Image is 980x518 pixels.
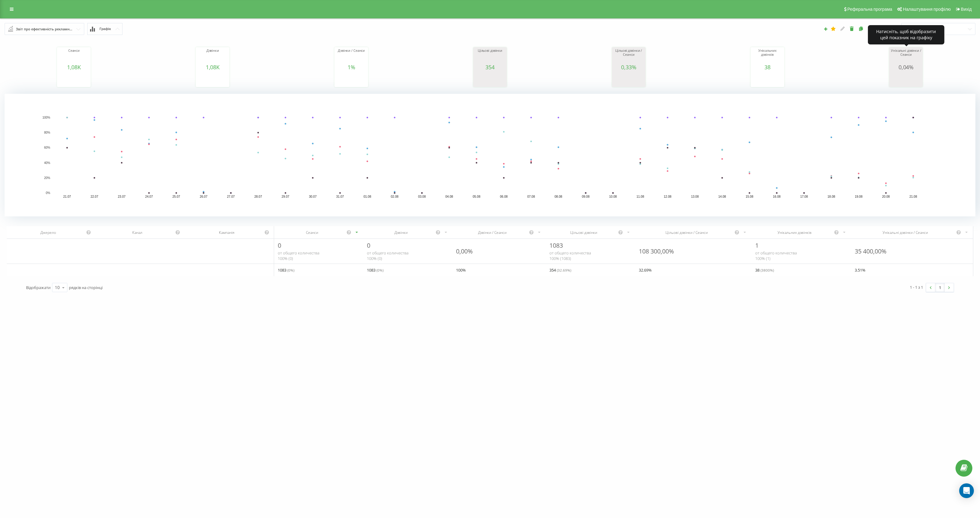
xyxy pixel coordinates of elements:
span: 100 % [456,266,466,274]
svg: A chart. [475,70,505,89]
i: Цей звіт буде завантажено першим при відкритті Аналітики. Ви можете призначити будь-який інший ва... [831,26,836,31]
span: ( 32.69 %) [557,268,571,272]
text: 10.08 [609,195,617,198]
text: 31.07 [336,195,344,198]
text: 04.08 [445,195,453,198]
div: Цільові дзвінки / Сеанси [639,230,734,235]
div: Дзвінки / Сеанси [456,230,529,235]
span: 1 [755,241,759,249]
text: 15.08 [746,195,753,198]
text: 21.08 [909,195,917,198]
span: от общего количества 100% ( 1083 ) [549,250,591,261]
text: 14.08 [718,195,726,198]
i: Створити звіт [824,27,828,31]
div: Цільові дзвінки [475,49,505,64]
div: 0,00% [456,247,473,255]
span: 1,08K [67,63,81,71]
div: Унікальні дзвінки / Сеанси [855,230,956,235]
text: 16.08 [773,195,781,198]
div: Унікальних дзвінків [755,230,834,235]
div: 1% [336,64,367,70]
div: Сеанси [278,230,346,235]
div: Сеанси [58,49,89,64]
text: 02.08 [391,195,398,198]
i: Копіювати звіт [858,26,864,31]
span: рядків на сторінці [69,285,103,290]
span: 354 [549,266,571,274]
span: 3.51 % [855,266,865,274]
span: 1083 [278,266,294,274]
text: 25.07 [172,195,180,198]
div: Кампанія [189,230,264,235]
span: 1083 [549,241,563,249]
span: Реферальна програма [847,7,892,12]
svg: A chart. [58,70,89,89]
text: 01.08 [364,195,371,198]
text: 13.08 [691,195,699,198]
span: ( 0 %) [287,268,294,272]
text: 11.08 [636,195,644,198]
text: 23.07 [118,195,126,198]
text: 26.07 [200,195,207,198]
i: Редагувати звіт [840,26,845,31]
span: от общего количества 100% ( 1 ) [755,250,797,261]
span: Налаштування профілю [903,7,951,12]
div: 108 300,00% [639,247,674,255]
text: 24.07 [145,195,153,198]
span: 1,08K [206,63,220,71]
svg: A chart. [336,70,367,89]
div: Унікальні дзвінки / Сеанси [891,49,921,64]
svg: A chart. [613,70,644,89]
text: 18.08 [827,195,835,198]
span: 1083 [367,266,383,274]
text: 0% [46,191,51,195]
text: 29.07 [282,195,289,198]
text: 08.08 [555,195,562,198]
text: 20.08 [882,195,890,198]
button: Графік [87,23,123,35]
text: 09.08 [582,195,590,198]
div: 0,04% [891,64,921,70]
text: 07.08 [527,195,535,198]
div: Канал [100,230,175,235]
div: A chart. [5,94,975,216]
svg: A chart. [891,70,921,89]
div: Open Intercom Messenger [959,483,974,498]
div: A chart. [197,70,228,89]
span: ( 3800 %) [760,268,774,272]
span: ( 0 %) [376,268,383,272]
a: 1 [935,283,944,292]
div: Дзвінки [367,230,435,235]
text: 22.07 [91,195,98,198]
div: Цільові дзвінки [549,230,618,235]
text: 20% [44,176,50,180]
text: 06.08 [500,195,508,198]
text: 12.08 [664,195,671,198]
svg: A chart. [752,70,783,89]
span: 38 [764,63,771,71]
text: 100% [42,116,50,119]
i: Видалити звіт [849,26,854,31]
div: Цільові дзвінки / Сеанси [613,49,644,64]
text: 19.08 [855,195,862,198]
span: 38 [755,266,774,274]
div: 1 - 1 з 1 [910,284,923,290]
span: Вихід [961,7,972,12]
span: 32.69 % [639,266,652,274]
text: 80% [44,131,50,135]
div: scrollable content [7,226,973,276]
div: Натисніть, щоб відобразити цей показник на графіку [868,25,944,44]
span: 354 [485,63,494,71]
text: 17.08 [800,195,808,198]
div: 10 [55,284,60,291]
text: 60% [44,146,50,150]
div: 0,33% [613,64,644,70]
text: 40% [44,161,50,165]
span: от общего количества 100% ( 0 ) [367,250,409,261]
div: Дзвінки / Сеанси [336,49,367,64]
text: 30.07 [309,195,317,198]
